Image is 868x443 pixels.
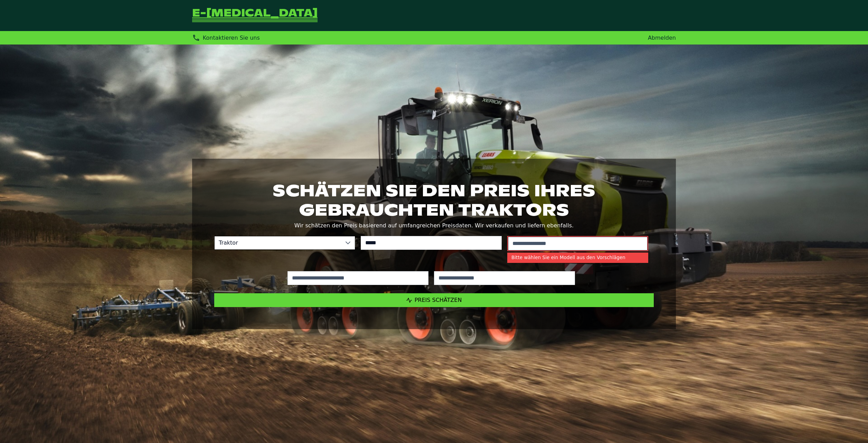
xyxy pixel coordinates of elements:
span: Kontaktieren Sie uns [203,35,260,41]
span: Preis schätzen [415,297,462,303]
p: Wir schätzen den Preis basierend auf umfangreichen Preisdaten. Wir verkaufen und liefern ebenfalls. [214,221,654,230]
span: Traktor [215,236,341,249]
small: Bitte wählen Sie ein Modell aus den Vorschlägen [507,253,648,263]
button: Preis schätzen [214,293,654,307]
a: Abmelden [648,35,676,41]
a: Zurück zur Startseite [192,8,318,23]
h1: Schätzen Sie den Preis Ihres gebrauchten Traktors [214,181,654,219]
div: Kontaktieren Sie uns [192,34,260,42]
